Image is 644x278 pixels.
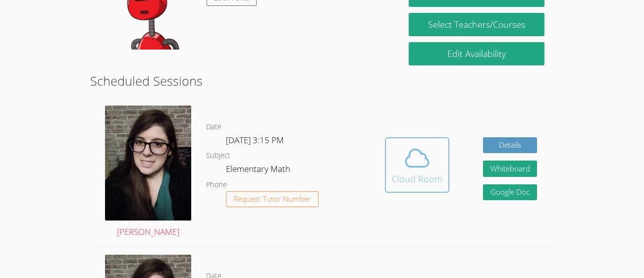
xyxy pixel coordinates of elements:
[206,179,227,191] dt: Phone
[226,191,319,208] button: Request Tutor Number
[483,137,537,154] a: Details
[105,106,191,221] img: avatar.png
[409,13,545,36] a: Select Teachers/Courses
[226,162,292,179] dd: Elementary Math
[105,106,191,239] a: [PERSON_NAME]
[233,195,311,203] span: Request Tutor Number
[483,184,537,201] a: Google Doc
[483,161,537,177] button: Whiteboard
[90,71,554,90] h2: Scheduled Sessions
[206,150,230,162] dt: Subject
[409,42,545,65] a: Edit Availability
[385,137,449,193] button: Cloud Room
[226,134,284,146] span: [DATE] 3:15 PM
[206,121,221,133] dt: Date
[392,172,442,186] div: Cloud Room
